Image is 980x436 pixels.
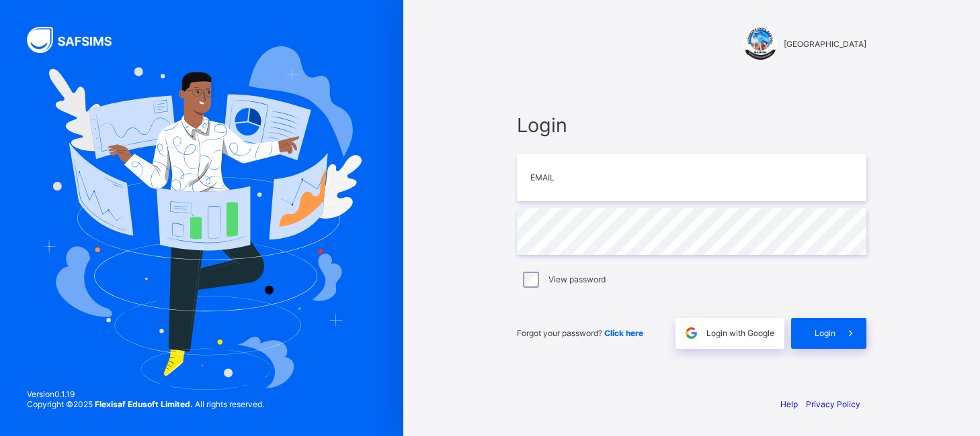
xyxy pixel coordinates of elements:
span: Forgot your password? [517,328,643,338]
span: [GEOGRAPHIC_DATA] [784,39,866,49]
a: Privacy Policy [806,399,860,409]
span: Version 0.1.19 [27,389,264,399]
img: Hero Image [42,46,362,390]
span: Copyright © 2025 All rights reserved. [27,399,264,409]
img: SAFSIMS Logo [27,27,128,53]
strong: Flexisaf Edusoft Limited. [95,399,193,409]
span: Login [815,328,835,338]
span: Login [517,113,866,137]
a: Click here [604,328,643,338]
a: Help [780,399,798,409]
span: Login with Google [706,328,774,338]
img: google.396cfc9801f0270233282035f929180a.svg [684,325,699,341]
label: View password [548,274,606,284]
